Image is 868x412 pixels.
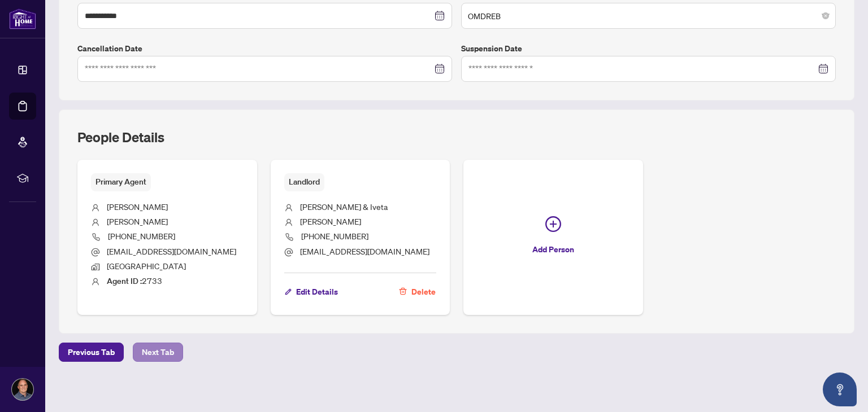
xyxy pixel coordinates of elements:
span: [PHONE_NUMBER] [108,231,175,241]
span: [EMAIL_ADDRESS][DOMAIN_NAME] [107,246,236,256]
img: logo [9,8,36,29]
button: Previous Tab [59,343,124,362]
button: Edit Details [284,282,338,301]
b: Agent ID : [107,276,142,286]
span: Next Tab [142,343,174,361]
img: Profile Icon [12,379,33,400]
span: Previous Tab [68,343,115,361]
span: Landlord [284,173,324,191]
span: 2733 [107,275,162,286]
span: Delete [411,283,436,301]
span: Edit Details [296,283,338,301]
span: [GEOGRAPHIC_DATA] [107,261,186,271]
span: close-circle [822,12,829,19]
button: Add Person [463,160,643,314]
span: [PERSON_NAME] [107,216,168,226]
button: Delete [398,282,436,301]
span: Add Person [532,240,574,258]
span: Primary Agent [91,173,151,191]
span: [PHONE_NUMBER] [301,231,368,241]
button: Next Tab [133,343,183,362]
button: Open asap [823,372,857,406]
span: OMDREB [468,5,829,27]
label: Cancellation Date [77,42,452,55]
span: [PERSON_NAME] & Iveta [300,201,388,212]
label: Suspension Date [461,42,836,55]
span: plus-circle [545,216,561,232]
span: [EMAIL_ADDRESS][DOMAIN_NAME] [300,246,429,256]
h2: People Details [77,128,164,146]
span: [PERSON_NAME] [300,216,361,226]
span: [PERSON_NAME] [107,201,168,212]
